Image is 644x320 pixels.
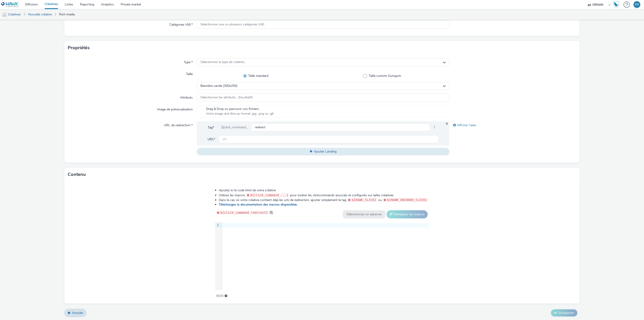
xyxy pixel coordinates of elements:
[387,210,428,218] button: Remplacer les macros
[206,107,274,111] span: Drag & Drop ou parcourir vos fichiers.
[449,121,576,129] div: Afficher l'aide
[26,9,54,20] a: Nouvelle créative
[430,124,439,132] span: }
[72,311,83,315] span: Annuler
[250,193,288,197] span: ${click_command_...}
[200,84,237,88] span: Bannière carrée (300x250)
[1,2,19,7] img: undefined Logo
[206,112,274,116] span: Votre image doit être au format .jpg, .png ou .gif
[2,12,7,17] img: mobile
[178,94,195,100] label: Attributs
[200,96,253,99] span: Sélectionner les attributs... (facultatif)
[220,211,268,214] span: ${click_command_redirect}
[200,23,266,27] span: Sélectionner une ou plusieurs catégories IAB...
[225,294,227,298] div: Longueur maximale conseillée 3000 caractères.
[182,58,195,65] label: Type *
[248,74,269,78] span: Taille standard
[68,44,90,51] h3: Propriétés
[219,193,429,198] li: Utilisez les macros pour insérer les clickcommands associés et configurés sur la/les créatives.
[613,1,621,8] a: Hawk Academy
[352,198,377,202] span: ${HAWK_CLICK}
[219,188,429,193] li: Ajoutez ici le code html de votre créative
[635,1,639,8] div: ER
[219,135,439,143] input: url...
[197,148,450,155] button: Ajouter Landing
[219,202,300,207] a: Téléchargez la documentation des macros disponibles.
[64,309,87,317] a: Annuler
[613,1,620,8] img: Hawk Academy
[57,9,77,20] a: Rich media
[314,149,336,154] span: Ajouter Landing
[387,198,427,202] span: ${HAWK_ENCODED_CLICK}
[168,21,195,27] label: Catégories IAB *
[270,211,273,214] span: copy to clipboard
[369,74,401,78] span: Taille custom Gumgum
[155,105,195,112] label: Image de prévisualisation
[184,70,195,76] label: Taille
[218,124,251,132] div: ${click_command_
[559,311,574,315] span: Enregistrer
[219,198,429,202] li: Dans le cas où votre créative contient déjà les urls de redirection, ajouter simplement le tag ou
[551,309,577,317] button: Enregistrer
[162,121,195,128] label: URL de redirection *
[200,60,246,64] span: Sélectionner le type de créative...
[216,294,223,298] span: 8000
[215,223,220,228] div: 1
[68,171,86,178] h3: Contenu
